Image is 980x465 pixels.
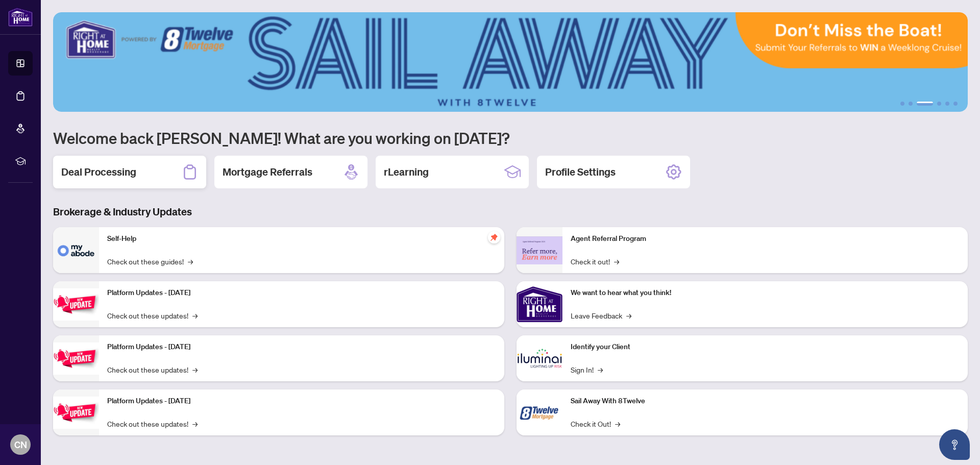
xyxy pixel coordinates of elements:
[571,364,603,375] a: Sign In!→
[192,418,198,429] span: →
[953,102,958,106] button: 6
[223,165,312,179] h2: Mortgage Referrals
[937,102,941,106] button: 4
[571,418,620,429] a: Check it Out!→
[598,364,603,375] span: →
[61,165,136,179] h2: Deal Processing
[107,418,198,429] a: Check out these updates!→
[571,310,631,321] a: Leave Feedback→
[517,335,562,381] img: Identify your Client
[917,102,933,106] button: 3
[545,165,616,179] h2: Profile Settings
[192,310,198,321] span: →
[53,288,99,321] img: Platform Updates - July 21, 2025
[517,389,562,435] img: Sail Away With 8Twelve
[53,12,968,112] img: Slide 2
[53,342,99,375] img: Platform Updates - July 8, 2025
[571,341,960,353] p: Identify your Client
[53,205,968,219] h3: Brokerage & Industry Updates
[571,256,619,267] a: Check it out!→
[517,281,562,327] img: We want to hear what you think!
[53,128,968,148] h1: Welcome back [PERSON_NAME]! What are you working on [DATE]?
[107,287,496,299] p: Platform Updates - [DATE]
[909,102,913,106] button: 2
[8,8,33,27] img: logo
[107,364,198,375] a: Check out these updates!→
[188,256,193,267] span: →
[192,364,198,375] span: →
[488,231,500,243] span: pushpin
[626,310,631,321] span: →
[614,256,619,267] span: →
[384,165,429,179] h2: rLearning
[517,236,562,264] img: Agent Referral Program
[53,397,99,429] img: Platform Updates - June 23, 2025
[53,227,99,273] img: Self-Help
[107,233,496,244] p: Self-Help
[107,396,496,407] p: Platform Updates - [DATE]
[571,233,960,244] p: Agent Referral Program
[615,418,620,429] span: →
[107,256,193,267] a: Check out these guides!→
[14,437,27,452] span: CN
[571,287,960,299] p: We want to hear what you think!
[107,341,496,353] p: Platform Updates - [DATE]
[945,102,949,106] button: 5
[900,102,904,106] button: 1
[939,429,970,460] button: Open asap
[571,396,960,407] p: Sail Away With 8Twelve
[107,310,198,321] a: Check out these updates!→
